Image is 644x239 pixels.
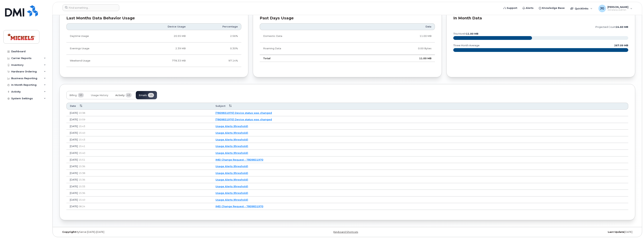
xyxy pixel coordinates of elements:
[608,231,624,233] strong: Last Update
[189,42,242,55] td: 0.30%
[607,8,628,11] span: Wireless Admin
[215,104,225,108] span: Subject
[79,198,85,201] span: 15:40
[59,231,251,234] div: MyServe [DATE]–[DATE]
[70,191,78,194] span: [DATE]
[66,42,241,55] tr: Weekdays from 6:00pm to 8:00am
[215,191,248,194] a: Usage Alerts (threshold)
[520,4,536,12] a: Alerts
[215,118,272,121] a: [7809831970] Device status was changed
[189,55,242,67] td: 97.14%
[453,16,628,20] div: In Month Data
[333,231,358,233] a: Keyboard Shortcuts
[131,23,189,30] th: Device Usage
[215,111,272,114] a: [7809831970] Device status was changed
[215,131,248,134] a: Usage Alerts (threshold)
[79,125,85,128] span: 15:43
[189,30,242,42] td: 2.56%
[79,178,85,181] span: 15:36
[70,111,78,114] span: [DATE]
[215,125,248,128] a: Usage Alerts (threshold)
[542,6,565,10] span: Knowledge Base
[79,112,85,114] span: 10:38
[453,44,480,47] text: three month average
[70,178,78,181] span: [DATE]
[79,185,85,188] span: 15:33
[215,198,248,201] a: Usage Alerts (threshold)
[131,30,189,42] td: 20.55 MB
[70,138,78,141] span: [DATE]
[575,7,588,10] span: Quicklinks
[79,172,85,175] span: 15:38
[358,23,435,30] th: Data
[79,152,85,154] span: 15:40
[70,171,78,175] span: [DATE]
[614,44,628,47] text: 267.09 MB
[70,118,78,121] span: [DATE]
[79,165,85,168] span: 15:36
[526,6,534,10] span: Alerts
[536,4,567,12] a: Knowledge Base
[66,16,241,20] div: Last Months Data Behavior Usage
[189,23,242,30] th: Percentage
[215,145,248,148] a: Usage Alerts (threshold)
[66,30,131,42] td: Daytime Usage
[358,42,435,55] td: 0.00 Bytes
[115,94,125,97] span: Activity
[607,5,628,8] span: [PERSON_NAME]
[215,138,248,141] a: Usage Alerts (threshold)
[70,205,78,208] span: [DATE]
[66,55,131,67] td: Weekend Usage
[215,205,263,208] a: IMEI Change Request - 7809831970
[91,94,108,97] span: Usage History
[79,158,85,161] span: 15:51
[70,104,76,108] span: Date
[70,145,78,148] span: [DATE]
[70,198,78,201] span: [DATE]
[79,118,85,121] span: 10:59
[260,16,435,20] div: Past Days Usage
[215,151,248,154] a: Usage Alerts (threshold)
[260,55,358,62] td: Total
[453,32,478,35] text: this month
[443,231,635,234] div: [DATE]
[215,171,248,175] a: Usage Alerts (threshold)
[595,26,628,28] text: projected count
[215,185,248,188] a: Usage Alerts (threshold)
[69,94,77,97] span: Billing
[70,151,78,154] span: [DATE]
[501,4,520,12] a: Support
[507,6,517,10] span: Support
[78,93,84,97] span: 93
[79,145,85,148] span: 15:41
[79,131,85,134] span: 15:40
[70,158,78,161] span: [DATE]
[79,138,85,141] span: 15:43
[215,165,248,168] a: Usage Alerts (threshold)
[70,131,78,134] span: [DATE]
[260,30,358,42] td: Domestic Data
[215,158,263,161] a: IMEI Change Request - 7809831970
[215,178,248,181] a: Usage Alerts (threshold)
[466,32,478,35] tspan: 11.00 MB
[358,55,435,62] td: 11.00 MB
[79,205,85,208] span: 08:24
[62,231,76,233] strong: Copyright
[260,42,358,55] td: Roaming Data
[66,55,241,67] tr: Friday from 6:00pm to Monday 8:00am
[126,93,132,97] span: 43
[70,185,78,188] span: [DATE]
[70,125,78,128] span: [DATE]
[79,192,85,194] span: 15:36
[358,30,435,42] td: 11.00 MB
[131,55,189,67] td: 778.33 MB
[600,6,604,11] span: JG
[62,4,119,11] input: Find something...
[568,5,595,12] div: Quicklinks
[616,26,628,28] tspan: 24.60 MB
[66,42,131,55] td: Evenings Usage
[596,5,635,12] div: Justin Gundran
[131,42,189,55] td: 2.39 MB
[70,165,78,168] span: [DATE]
